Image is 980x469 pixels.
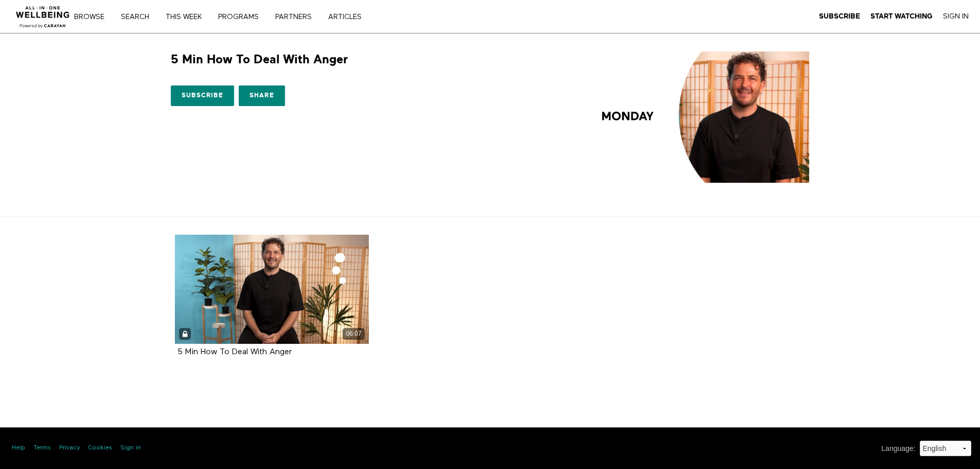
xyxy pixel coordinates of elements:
a: Share [239,85,285,106]
a: Start Watching [870,12,933,21]
a: Terms [33,444,51,453]
a: Sign in [120,444,141,453]
a: Privacy [59,444,80,453]
a: 5 Min How To Deal With Anger 06:07 [175,235,369,344]
h1: 5 Min How To Deal With Anger [171,51,348,67]
label: Language : [881,443,915,454]
a: Subscribe [819,12,860,21]
a: Browse [70,13,115,21]
a: Cookies [88,444,112,453]
strong: Subscribe [819,12,860,20]
a: PROGRAMS [215,13,270,21]
a: Help [12,444,25,453]
a: Search [117,13,160,21]
a: THIS WEEK [162,13,212,21]
a: Sign In [943,12,969,21]
nav: Primary [81,11,383,22]
a: Subscribe [171,85,234,106]
strong: Start Watching [870,12,933,20]
div: 06:07 [343,328,365,340]
img: 5 Min How To Deal With Anger [576,51,809,183]
a: PARTNERS [272,13,323,21]
a: 5 Min How To Deal With Anger [177,348,292,356]
a: ARTICLES [325,13,372,21]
